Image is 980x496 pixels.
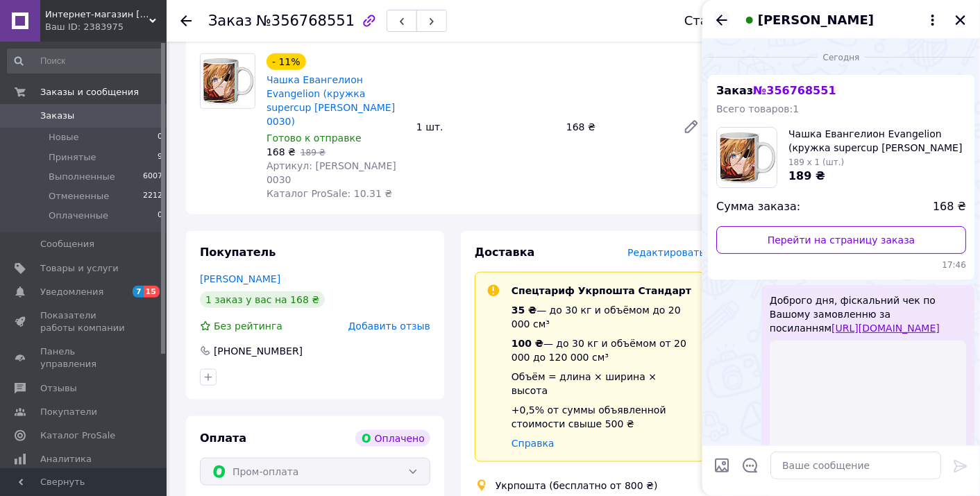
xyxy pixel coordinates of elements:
div: Объём = длина × ширина × высота [512,370,693,397]
span: 100 ₴ [512,338,543,349]
span: Отзывы [40,382,77,395]
a: Справка [512,438,555,449]
a: Перейти на страницу заказа [716,226,966,254]
a: Чашка Евангелион Evangelion (кружка supercup [PERSON_NAME] 0030) [267,74,395,127]
span: 15 [144,286,160,298]
span: Покупатели [40,406,97,418]
span: Редактировать [627,247,705,258]
span: Уведомления [40,286,103,298]
span: Отмененные [49,190,109,203]
span: 189 ₴ [301,148,326,157]
div: - 11% [267,53,306,70]
div: 1 шт. [411,117,561,137]
span: 17:46 12.08.2025 [716,259,966,271]
div: — до 30 кг и объёмом до 20 000 см³ [512,303,693,331]
span: [PERSON_NAME] [758,11,874,29]
span: 168 ₴ [267,146,296,157]
span: Аналитика [40,453,92,465]
span: Артикул: [PERSON_NAME] 0030 [267,160,396,185]
span: Сообщения [40,238,94,250]
div: +0,5% от суммы объявленной стоимости свыше 500 ₴ [512,403,693,431]
span: Заказ [208,12,252,29]
span: Заказы и сообщения [40,86,139,99]
span: Оплаченные [49,209,108,222]
span: 0 [158,209,162,222]
span: Сегодня [818,52,865,64]
div: [PHONE_NUMBER] [212,344,304,358]
div: Вернуться назад [180,14,192,28]
span: Принятые [49,151,96,164]
img: Чашка Евангелион Evangelion (кружка supercup Evan 0030) [201,54,255,108]
div: Статус заказа [684,14,777,28]
span: 6007 [143,171,162,183]
span: Покупатель [200,246,276,259]
button: Закрыть [952,12,969,28]
input: Поиск [7,49,164,74]
button: Назад [713,12,730,28]
span: 189 ₴ [788,169,825,182]
div: 12.08.2025 [708,50,974,64]
div: — до 30 кг и объёмом от 20 000 до 120 000 см³ [512,336,693,364]
span: Новые [49,131,79,144]
div: Укрпошта (бесплатно от 800 ₴) [492,479,661,493]
button: Открыть шаблоны ответов [741,456,759,474]
a: [PERSON_NAME] [200,273,280,284]
span: Интернет-магазин 4U.in.ua [45,8,149,21]
span: 2212 [143,190,162,203]
a: [URL][DOMAIN_NAME] [831,323,940,334]
span: Сумма заказа: [716,199,800,215]
span: Готово к отправке [267,132,362,144]
span: Без рейтинга [214,320,282,332]
span: Панель управления [40,345,128,370]
span: №356768551 [256,12,355,29]
span: 9 [158,151,162,164]
span: 189 x 1 (шт.) [788,157,844,167]
span: Оплата [200,431,246,445]
span: Чашка Евангелион Evangelion (кружка supercup [PERSON_NAME] 0030) [788,127,966,155]
span: Заказ [716,84,836,97]
div: Ваш ID: 2383975 [45,21,167,33]
span: Каталог ProSale [40,429,115,442]
span: Показатели работы компании [40,309,128,334]
div: 168 ₴ [561,117,672,137]
span: Товары и услуги [40,262,119,275]
span: 168 ₴ [933,199,966,215]
span: № 356768551 [753,84,836,97]
a: Редактировать [677,113,705,141]
button: [PERSON_NAME] [741,11,941,29]
span: Доставка [475,246,535,259]
div: Оплачено [355,430,430,447]
span: 35 ₴ [512,305,537,316]
span: 7 [133,286,144,298]
span: Заказы [40,110,74,122]
span: Каталог ProSale: 10.31 ₴ [267,188,392,199]
span: 0 [158,131,162,144]
span: Спецтариф Укрпошта Стандарт [512,285,691,296]
span: Всего товаров: 1 [716,103,799,114]
span: Добавить отзыв [348,320,430,332]
div: 1 заказ у вас на 168 ₴ [200,291,325,308]
span: Выполненные [49,171,115,183]
img: 5518928407_w100_h100_chashka-evangelion-evangelion.jpg [717,128,777,187]
span: Доброго дня, фіскальний чек по Вашому замовленню за посиланням [770,293,966,335]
